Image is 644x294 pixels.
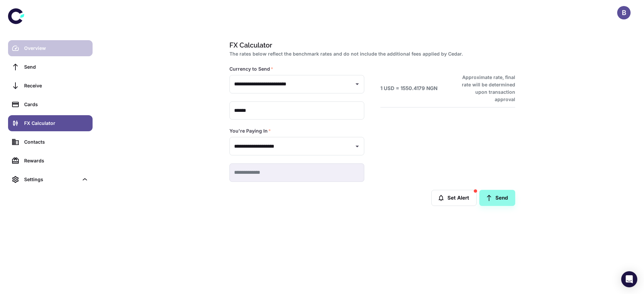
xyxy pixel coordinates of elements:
[8,115,93,131] a: FX Calculator
[8,78,93,94] a: Receive
[229,128,271,134] label: You're Paying In
[431,190,477,206] button: Set Alert
[8,96,93,113] a: Cards
[24,45,89,52] div: Overview
[24,120,89,127] div: FX Calculator
[8,134,93,150] a: Contacts
[353,142,362,151] button: Open
[24,138,89,146] div: Contacts
[24,63,89,71] div: Send
[24,157,89,164] div: Rewards
[8,171,93,188] div: Settings
[621,271,637,287] div: Open Intercom Messenger
[380,85,437,92] h6: 1 USD = 1550.4179 NGN
[229,40,513,50] h1: FX Calculator
[454,74,515,103] h6: Approximate rate, final rate will be determined upon transaction approval
[8,59,93,75] a: Send
[479,190,515,206] a: Send
[24,101,89,108] div: Cards
[8,153,93,169] a: Rewards
[24,176,78,183] div: Settings
[8,40,93,56] a: Overview
[353,79,362,89] button: Open
[229,66,273,72] label: Currency to Send
[24,82,89,89] div: Receive
[617,6,631,19] button: B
